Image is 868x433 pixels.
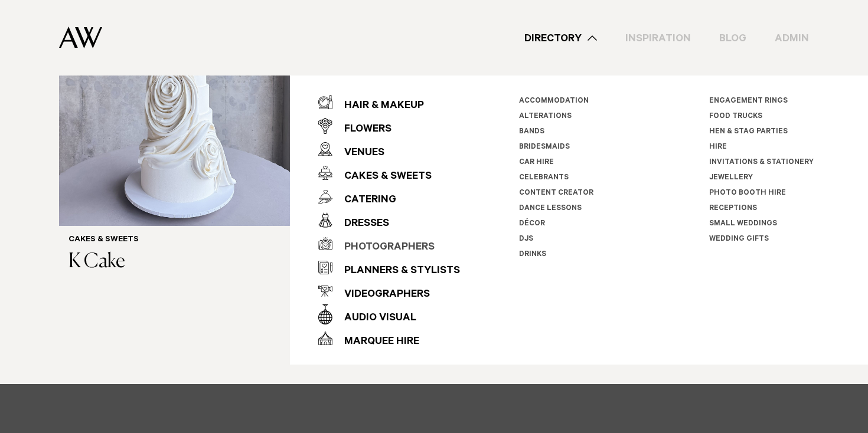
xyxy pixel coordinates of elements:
[332,307,416,330] div: Audio Visual
[68,250,290,274] h3: K Cake
[332,260,460,283] div: Planners & Stylists
[318,303,460,326] a: Audio Visual
[332,212,389,236] div: Dresses
[709,174,753,182] a: Jewellery
[519,143,570,152] a: Bridesmaids
[709,235,769,244] a: Wedding Gifts
[318,255,460,279] a: Planners & Stylists
[519,128,544,136] a: Bands
[318,137,460,161] a: Venues
[68,235,290,245] h6: Cakes & Sweets
[59,27,102,48] img: Auckland Weddings Logo
[519,97,589,106] a: Accommodation
[519,174,569,182] a: Celebrants
[510,30,611,46] a: Directory
[318,208,460,232] a: Dresses
[709,97,788,106] a: Engagement Rings
[332,330,419,354] div: Marquee Hire
[519,235,533,244] a: DJs
[332,118,391,142] div: Flowers
[709,220,777,228] a: Small Weddings
[318,90,460,114] a: Hair & Makeup
[519,205,582,213] a: Dance Lessons
[519,251,546,259] a: Drinks
[519,159,554,167] a: Car Hire
[709,159,814,167] a: Invitations & Stationery
[318,161,460,185] a: Cakes & Sweets
[318,279,460,303] a: Videographers
[519,113,572,121] a: Alterations
[519,189,593,198] a: Content Creator
[332,283,430,307] div: Videographers
[709,128,788,136] a: Hen & Stag Parties
[611,30,705,46] a: Inspiration
[332,165,432,189] div: Cakes & Sweets
[519,220,545,228] a: Décor
[332,189,396,212] div: Catering
[318,326,460,350] a: Marquee Hire
[761,30,823,46] a: Admin
[318,185,460,208] a: Catering
[318,232,460,255] a: Photographers
[709,205,757,213] a: Receptions
[332,94,424,118] div: Hair & Makeup
[709,113,762,121] a: Food Trucks
[332,142,384,165] div: Venues
[705,30,761,46] a: Blog
[709,189,786,198] a: Photo Booth Hire
[709,143,727,152] a: Hire
[318,114,460,137] a: Flowers
[332,236,435,260] div: Photographers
